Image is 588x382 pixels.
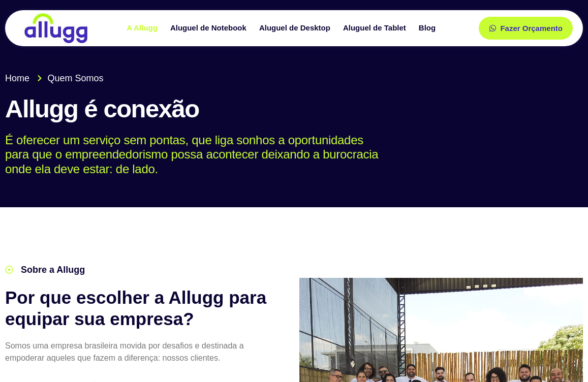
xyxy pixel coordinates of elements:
a: Aluguel de Tablet [338,19,414,37]
span: Quem Somos [45,72,104,85]
a: Aluguel de Desktop [254,19,338,37]
h2: Por que escolher a Allugg para equipar sua empresa? [5,287,269,330]
a: Fazer Orçamento [479,17,573,40]
h1: Allugg é conexão [5,95,583,123]
img: locação de TI é Allugg [23,13,89,44]
p: Somos uma empresa brasileira movida por desafios e destinada a empoderar aqueles que fazem a dife... [5,340,269,364]
span: Home [5,72,29,85]
p: É oferecer um serviço sem pontas, que liga sonhos a oportunidades para que o empreendedorismo pos... [5,133,568,177]
span: Fazer Orçamento [500,24,563,32]
a: Blog [414,19,443,37]
span: Sobre a Allugg [18,263,85,277]
a: A Allugg [121,19,165,37]
a: Aluguel de Notebook [165,19,254,37]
